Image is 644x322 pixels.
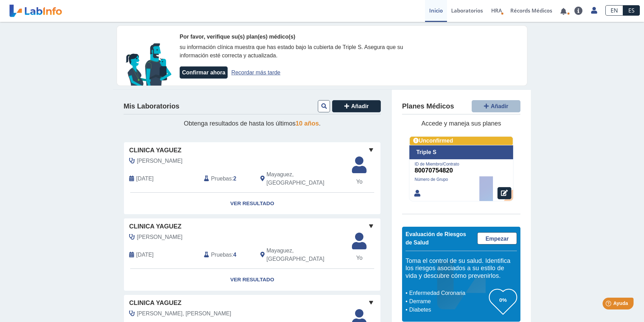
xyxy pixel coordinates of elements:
a: Recordar más tarde [231,70,280,75]
a: Ver Resultado [124,269,380,291]
span: Guerra, John [137,157,182,165]
span: HRA [491,7,502,14]
div: : [199,247,255,263]
a: EN [605,5,623,16]
span: Yo [348,254,371,262]
span: Guerra, John [137,233,182,241]
span: Empezar [486,236,509,242]
button: Confirmar ahora [180,66,228,79]
iframe: Help widget launcher [582,295,636,314]
span: 10 años [296,120,319,127]
h4: Planes Médicos [402,102,454,111]
span: Mayaguez, PR [267,170,344,187]
li: Derrame [407,297,489,306]
span: Añadir [351,103,369,109]
span: Clinica Yaguez [129,146,181,155]
a: Empezar [477,232,517,244]
div: : [199,170,255,187]
span: Yo [348,178,371,186]
span: Clinica Yaguez [129,222,181,231]
button: Añadir [472,100,520,112]
span: Clinica Yaguez [129,298,181,308]
h5: Toma el control de su salud. Identifica los riesgos asociados a su estilo de vida y descubre cómo... [406,257,517,280]
span: 2025-07-15 [136,251,154,259]
span: Obtenga resultados de hasta los últimos . [184,120,321,127]
span: Evaluación de Riesgos de Salud [406,231,466,245]
button: Añadir [332,100,381,112]
a: ES [623,5,640,16]
h4: Mis Laboratorios [124,102,179,111]
b: 2 [233,176,236,182]
span: Accede y maneja sus planes [421,120,501,127]
span: Pruebas [211,251,231,259]
span: Mayaguez, PR [267,247,344,263]
li: Enfermedad Coronaria [407,289,489,297]
div: Por favor, verifique su(s) plan(es) médico(s) [180,33,427,41]
span: 2025-09-10 [136,175,154,183]
h3: 0% [489,296,517,304]
span: su información clínica muestra que has estado bajo la cubierta de Triple S. Asegura que su inform... [180,44,403,58]
li: Diabetes [407,306,489,314]
span: Añadir [491,103,509,109]
span: Reyes Ortiz, Krystel [137,309,231,318]
span: Pruebas [211,175,231,183]
a: Ver Resultado [124,193,380,215]
b: 4 [233,252,236,258]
